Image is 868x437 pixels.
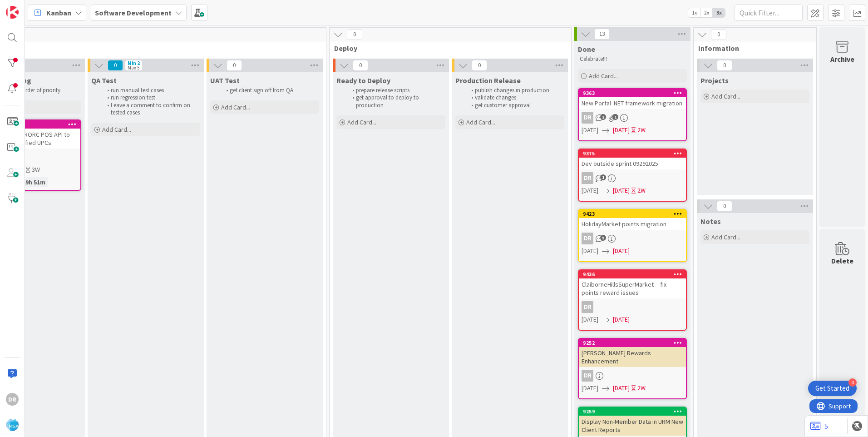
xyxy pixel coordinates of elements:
div: DR [579,172,686,184]
span: Add Card... [221,103,250,111]
div: 9436 [579,270,686,278]
div: 9363 [579,89,686,97]
div: Display Non-Member Data in URM New Client Reports [579,416,686,436]
div: 2W [637,125,646,135]
div: ClaiborneHillsSuperMarket -- fix points reward issues [579,278,686,298]
span: 0 [711,29,726,40]
div: 9252 [583,340,686,346]
span: 1 [612,114,618,120]
span: QA Test [91,76,117,85]
span: Add Card... [711,233,740,241]
div: 9423 [583,211,686,217]
span: 13 [594,29,610,40]
span: Production Release [455,76,521,85]
li: run regression test [102,94,199,101]
p: Celebrate!!! [580,55,685,63]
span: 0 [472,60,487,71]
li: get client sign off from QA [221,87,318,94]
div: DR [579,233,686,244]
div: 9375 [579,149,686,158]
div: Get Started [815,384,849,393]
div: [PERSON_NAME] Rewards Enhancement [579,347,686,367]
span: [DATE] [582,246,598,256]
li: get customer approval [466,102,563,109]
div: 9252[PERSON_NAME] Rewards Enhancement [579,339,686,367]
span: 0 [108,60,123,71]
div: 9259 [579,407,686,416]
li: Leave a comment to confirm on tested cases [102,102,199,117]
div: 9363 [583,90,686,96]
div: 9436 [583,271,686,278]
div: 9423 [579,210,686,218]
span: Ready to Deploy [336,76,390,85]
span: [DATE] [582,125,598,135]
span: Support [19,1,41,12]
div: DR [579,301,686,313]
div: DR [579,370,686,382]
div: 2W [637,383,646,393]
div: DR [582,301,593,313]
div: DR [582,172,593,184]
span: Add Card... [466,118,495,126]
span: Deploy [334,44,560,53]
span: [DATE] [613,383,630,393]
div: DR [579,112,686,124]
span: 2 [600,114,606,120]
div: Delete [831,255,853,266]
div: Max 5 [128,65,139,70]
div: 9363New Portal .NET framework migration [579,89,686,109]
div: Min 2 [128,61,140,65]
span: [DATE] [582,315,598,324]
div: 19h 51m [20,177,48,187]
span: Information [698,44,805,53]
div: 4 [848,378,857,387]
div: 9259 [583,408,686,415]
div: 2W [637,186,646,195]
div: 9436ClaiborneHillsSuperMarket -- fix points reward issues [579,270,686,298]
span: UAT Test [210,76,240,85]
span: Done [578,45,595,54]
span: 0 [717,60,732,71]
span: 0 [353,60,368,71]
span: [DATE] [613,246,630,256]
div: DR [582,233,593,244]
div: DR [582,112,593,124]
span: 1 [600,174,606,180]
span: Kanban [46,7,71,18]
span: Projects [700,76,729,85]
span: Notes [700,217,721,226]
span: 3x [713,8,725,17]
span: Add Card... [102,125,131,134]
span: [DATE] [582,383,598,393]
div: 3W [32,165,40,174]
span: Add Card... [711,92,740,100]
div: Open Get Started checklist, remaining modules: 4 [808,381,857,396]
div: 9375Dev outside sprint 09292025 [579,149,686,169]
li: validate changes [466,94,563,101]
span: [DATE] [613,315,630,324]
span: Add Card... [347,118,376,126]
img: Visit kanbanzone.com [6,6,19,19]
div: 9423HolidayMarket points migration [579,210,686,230]
a: 5 [810,421,828,432]
div: 9259Display Non-Member Data in URM New Client Reports [579,407,686,436]
span: [DATE] [613,186,630,195]
span: [DATE] [582,186,598,195]
b: Software Development [95,8,172,17]
li: get approval to deploy to production [347,94,444,109]
li: run manual test cases [102,87,199,94]
span: 0 [347,29,362,40]
li: publish changes in production [466,87,563,94]
div: 9252 [579,339,686,347]
span: 0 [717,201,732,212]
li: prepare release scripts [347,87,444,94]
div: HolidayMarket points migration [579,218,686,230]
div: Dev outside sprint 09292025 [579,158,686,169]
span: 2x [700,8,713,17]
div: Archive [830,54,854,65]
img: avatar [6,418,19,431]
span: 0 [227,60,242,71]
div: DR [582,370,593,382]
div: New Portal .NET framework migration [579,97,686,109]
div: 9375 [583,150,686,157]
